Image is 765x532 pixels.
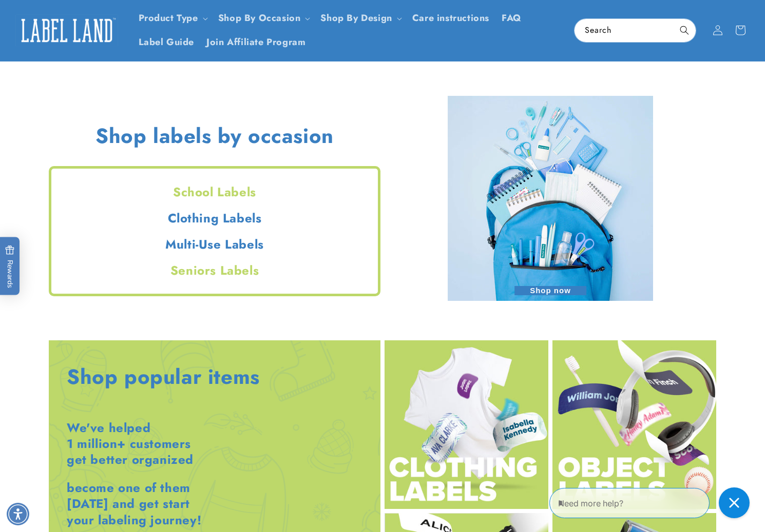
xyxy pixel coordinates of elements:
[206,36,305,48] span: Join Affiliate Program
[448,96,653,301] img: School labels collection
[67,419,194,468] strong: We've helped 1 million+ customers get better organized
[51,210,378,226] h2: Clothing Labels
[549,484,755,522] iframe: Gorgias Floating Chat
[673,19,696,42] button: Search
[15,14,118,46] img: Label Land
[200,30,312,54] a: Join Affiliate Program
[406,6,495,30] a: Care instructions
[385,340,548,509] img: Clothing label options
[95,122,334,149] h2: Shop labels by occasion
[132,6,212,30] summary: Product Type
[514,286,586,295] span: Shop now
[7,503,29,525] div: Accessibility Menu
[51,184,378,200] h2: School Labels
[67,363,260,390] h2: Shop popular items
[51,262,378,278] h2: Seniors Labels
[314,6,406,30] summary: Shop By Design
[51,236,378,252] h2: Multi-Use Labels
[412,12,489,24] span: Care instructions
[218,12,301,24] span: Shop By Occasion
[212,6,315,30] summary: Shop By Occasion
[139,11,198,25] a: Product Type
[448,96,653,306] a: Shop now
[552,340,716,509] img: Objects label options
[139,36,195,48] span: Label Guide
[5,245,15,288] span: Rewards
[502,12,522,24] span: FAQ
[320,11,392,25] a: Shop By Design
[12,11,122,50] a: Label Land
[132,30,201,54] a: Label Guide
[495,6,528,30] a: FAQ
